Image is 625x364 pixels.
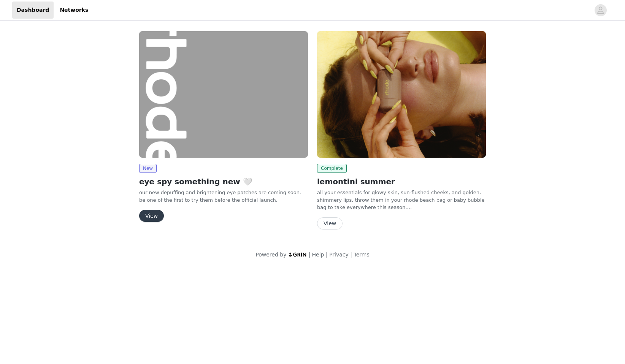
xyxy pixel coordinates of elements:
[597,4,604,16] div: avatar
[317,221,343,226] a: View
[317,176,486,187] h2: lemontini summer
[329,252,349,258] a: Privacy
[317,217,343,229] button: View
[55,2,93,19] a: Networks
[326,252,328,258] span: |
[12,2,54,19] a: Dashboard
[139,164,157,173] span: New
[139,176,308,187] h2: eye spy something new 🤍
[255,252,286,258] span: Powered by
[139,189,308,204] p: our new depuffing and brightening eye patches are coming soon. be one of the first to try them be...
[309,252,311,258] span: |
[139,210,164,222] button: View
[139,31,308,158] img: rhode skin
[350,252,352,258] span: |
[288,252,307,257] img: logo
[317,189,486,211] p: all your essentials for glowy skin, sun-flushed cheeks, and golden, shimmery lips. throw them in ...
[312,252,324,258] a: Help
[317,164,347,173] span: Complete
[354,252,369,258] a: Terms
[139,213,164,219] a: View
[317,31,486,158] img: rhode skin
